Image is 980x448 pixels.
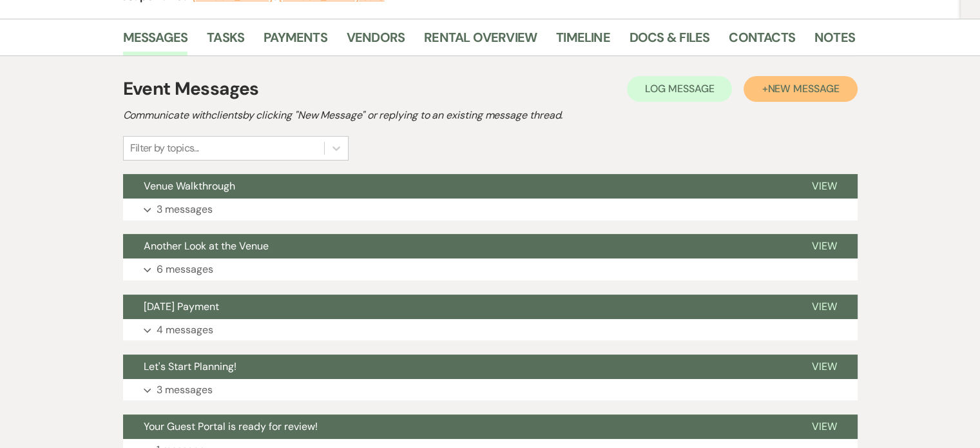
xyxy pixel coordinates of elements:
button: View [791,295,858,319]
span: Another Look at the Venue [144,239,269,253]
p: 3 messages [157,382,213,398]
button: View [791,174,858,199]
span: Log Message [645,82,714,95]
a: Docs & Files [629,27,709,55]
a: Timeline [556,27,610,55]
a: Payments [264,27,327,55]
span: View [812,179,837,193]
button: Log Message [627,76,732,102]
button: Venue Walkthrough [123,174,791,199]
span: Your Guest Portal is ready for review! [144,420,318,433]
span: Let's Start Planning! [144,360,236,373]
button: 3 messages [123,199,858,220]
span: View [812,300,837,313]
p: 6 messages [157,261,213,278]
a: Rental Overview [424,27,537,55]
button: 3 messages [123,379,858,401]
span: View [812,239,837,253]
span: View [812,360,837,373]
div: Filter by topics... [130,141,199,156]
button: Another Look at the Venue [123,234,791,258]
a: Tasks [207,27,244,55]
button: Your Guest Portal is ready for review! [123,414,791,439]
a: Messages [123,27,188,55]
span: New Message [767,82,839,95]
button: View [791,414,858,439]
button: View [791,234,858,258]
p: 3 messages [157,201,213,218]
p: 4 messages [157,322,213,338]
button: 6 messages [123,258,858,280]
button: View [791,355,858,379]
button: +New Message [744,76,857,102]
span: [DATE] Payment [144,300,219,313]
button: Let's Start Planning! [123,355,791,379]
a: Notes [814,27,855,55]
a: Contacts [729,27,795,55]
a: Vendors [347,27,405,55]
button: [DATE] Payment [123,295,791,319]
h1: Event Messages [123,75,259,102]
span: View [812,420,837,433]
button: 4 messages [123,319,858,341]
span: Venue Walkthrough [144,179,235,193]
h2: Communicate with clients by clicking "New Message" or replying to an existing message thread. [123,108,858,123]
